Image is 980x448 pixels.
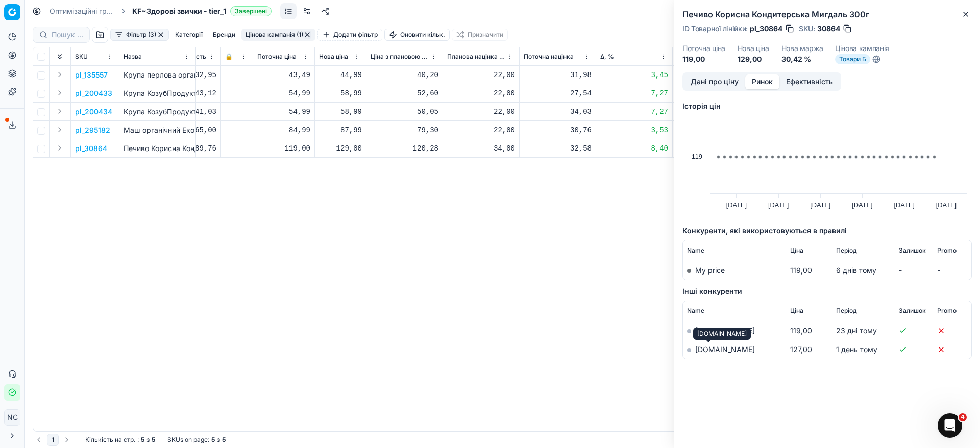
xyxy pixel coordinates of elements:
button: Оновити кільк. [384,29,450,41]
div: 119,00 [257,143,310,154]
p: Крупа КозубПродукт орг.вів.[PERSON_NAME].пак0,5кг [124,88,191,98]
dd: 30,42 % [781,54,823,64]
span: 6 днів тому [836,266,876,275]
strong: 5 [222,436,226,444]
span: Δ, % [600,53,614,61]
dt: Нова маржа [781,45,823,52]
div: 22,00 [447,70,515,80]
button: Expand [54,105,66,117]
dt: Поточна ціна [682,45,725,52]
span: My price [695,266,725,275]
p: pl_200434 [75,107,112,117]
text: [DATE] [894,201,915,209]
div: 34,03 [524,107,592,117]
span: KF~Здорові звички - tier_1 [132,6,226,16]
strong: 5 [211,436,215,444]
span: Період [836,246,857,255]
div: 52,60 [371,88,438,98]
div: 84,99 [257,125,310,135]
a: [DOMAIN_NAME] [695,345,755,354]
p: Крупа перлова органічна Екород 400г [124,70,191,80]
dt: Нова ціна [738,45,769,52]
div: 58,99 [319,88,362,98]
button: pl_135557 [75,70,108,80]
div: 22,00 [447,125,515,135]
button: pl_200433 [75,88,112,98]
iframe: Intercom live chat [938,413,962,438]
p: Печиво Корисна Кондитерська Мигдаль 300г [124,143,191,154]
button: Go to next page [61,434,73,446]
h5: Інші конкуренти [682,286,972,296]
strong: з [146,436,150,444]
button: Expand all [54,51,66,63]
span: SKUs on page : [167,436,209,444]
button: Expand [54,123,66,136]
span: 119,00 [790,326,812,335]
span: KF~Здорові звички - tier_1Завершені [132,6,272,16]
span: 🔒 [225,53,233,61]
div: 54,99 [257,107,310,117]
strong: 5 [152,436,155,444]
td: - [933,261,971,280]
button: Призначити [452,29,508,41]
button: Go to previous page [33,434,45,446]
h5: Конкуренти, які використовуються в правилі [682,226,972,236]
span: Promo [937,246,957,255]
span: pl_30864 [750,23,782,34]
span: SKU [75,53,88,61]
text: [DATE] [852,201,872,209]
p: Маш органічний Екород 400г [124,125,191,135]
div: 79,30 [371,125,438,135]
span: Період [836,307,857,315]
button: Категорії [171,29,207,41]
button: 1 [47,434,59,446]
div: [DOMAIN_NAME] [693,328,751,340]
div: 50,05 [371,107,438,117]
div: 3,45 [600,70,668,80]
div: 8,40 [600,143,668,154]
span: 4 [959,413,967,421]
p: Крупа КозубПродукт орг.вівсяна пак 0,5кг [124,107,191,117]
div: 31,98 [524,70,592,80]
div: 40,20 [371,70,438,80]
nav: breadcrumb [50,6,272,16]
span: Завершені [230,6,272,16]
a: Оптимізаційні групи [50,6,115,16]
input: Пошук по SKU або назві [52,30,83,40]
div: 44,99 [319,70,362,80]
button: Додати фільтр [317,29,382,41]
div: 65,00 [180,125,216,135]
div: 30,76 [524,125,592,135]
span: Name [687,307,704,315]
span: NC [5,410,20,425]
div: 58,99 [319,107,362,117]
div: 129,00 [319,143,362,154]
span: Залишок [899,246,926,255]
td: - [895,261,933,280]
div: 7,27 [600,107,668,117]
span: Назва [124,53,142,61]
button: pl_295182 [75,125,110,135]
text: [DATE] [810,201,830,209]
div: 32,95 [180,70,216,80]
div: 22,00 [447,88,515,98]
span: Планова націнка на категорію [447,53,505,61]
span: Поточна націнка [524,53,574,61]
h2: Печиво Корисна Кондитерська Мигдаль 300г [682,8,972,20]
div: 27,54 [524,88,592,98]
text: [DATE] [726,201,747,209]
div: 89,76 [180,143,216,154]
div: 120,28 [371,143,438,154]
a: [DOMAIN_NAME] [695,326,755,335]
div: 3,53 [600,125,668,135]
span: Promo [937,307,957,315]
div: 41,03 [180,107,216,117]
span: Ціна [790,246,803,255]
button: pl_30864 [75,143,107,154]
span: ID Товарної лінійки : [682,25,748,32]
div: 32,58 [524,143,592,154]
